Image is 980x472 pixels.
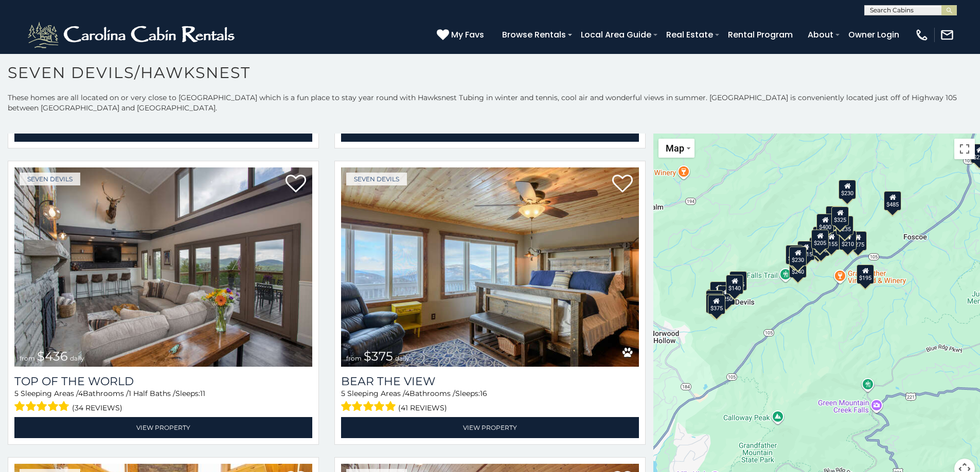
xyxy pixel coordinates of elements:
[437,28,487,42] a: My Favs
[14,389,19,398] span: 5
[286,174,306,195] a: Add to favorites
[790,247,807,266] div: $230
[451,28,484,41] span: My Favs
[706,290,724,310] div: $140
[26,20,239,50] img: White-1-2.png
[341,167,639,367] img: Bear The View
[72,401,122,414] span: (34 reviews)
[364,349,393,364] span: $375
[710,281,728,301] div: $140
[405,389,409,398] span: 4
[857,265,875,284] div: $195
[813,237,830,256] div: $210
[129,389,175,398] span: 1 Half Baths /
[20,354,35,362] span: from
[706,294,724,313] div: $436
[839,180,857,199] div: $230
[817,213,834,233] div: $400
[346,173,407,185] a: Seven Devils
[826,206,844,225] div: $195
[395,354,409,362] span: daily
[823,230,841,250] div: $155
[661,26,718,44] a: Real Estate
[78,389,83,398] span: 4
[836,216,853,235] div: $235
[940,28,954,42] img: mail-regular-white.png
[14,167,312,367] img: Top of the World
[797,241,815,260] div: $215
[809,237,827,256] div: $180
[708,294,725,314] div: $375
[341,167,639,367] a: Bear The View from $375 daily
[612,174,633,195] a: Add to favorites
[14,167,312,367] a: Top of the World from $436 daily
[341,388,639,414] div: Sleeping Areas / Bathrooms / Sleeps:
[20,173,80,185] a: Seven Devils
[398,401,447,414] span: (41 reviews)
[14,388,312,414] div: Sleeping Areas / Bathrooms / Sleeps:
[718,285,736,305] div: $250
[14,417,312,438] a: View Property
[70,354,84,362] span: daily
[849,231,867,251] div: $275
[840,231,857,250] div: $210
[341,389,345,398] span: 5
[497,26,571,44] a: Browse Rentals
[346,354,362,362] span: from
[14,374,312,388] a: Top of the World
[723,26,798,44] a: Rental Program
[786,244,804,264] div: $330
[200,389,205,398] span: 11
[480,389,487,398] span: 16
[803,26,839,44] a: About
[341,417,639,438] a: View Property
[915,28,929,42] img: phone-regular-white.png
[658,139,694,158] button: Change map style
[37,349,68,364] span: $436
[954,139,975,159] button: Toggle fullscreen view
[843,26,904,44] a: Owner Login
[730,271,747,290] div: $305
[884,191,902,210] div: $485
[790,258,807,277] div: $240
[812,229,829,249] div: $205
[666,143,684,154] span: Map
[726,275,743,294] div: $140
[576,26,656,44] a: Local Area Guide
[341,374,639,388] a: Bear The View
[832,206,849,225] div: $325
